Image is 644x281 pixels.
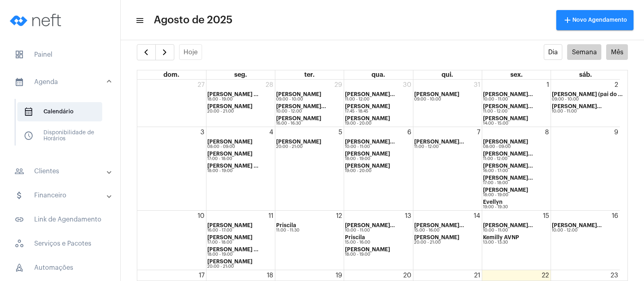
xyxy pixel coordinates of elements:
a: 4 de agosto de 2025 [268,127,275,137]
strong: [PERSON_NAME] [414,235,459,240]
img: logo-neft-novo-2.png [6,4,67,36]
a: 5 de agosto de 2025 [337,127,344,137]
div: 17:00 - 18:00 [483,181,533,185]
button: Mês Anterior [137,44,156,60]
a: 16 de agosto de 2025 [610,211,620,221]
div: 20:00 - 21:00 [207,265,252,269]
strong: [PERSON_NAME] [276,116,321,121]
div: 08:00 - 09:00 [207,145,252,149]
mat-icon: sidenav icon [135,16,143,25]
strong: [PERSON_NAME]... [552,104,602,109]
strong: [PERSON_NAME] [276,139,321,144]
td: 6 de agosto de 2025 [344,127,413,210]
a: 22 de agosto de 2025 [540,270,551,281]
a: segunda-feira [233,70,249,79]
td: 8 de agosto de 2025 [482,127,551,210]
strong: [PERSON_NAME] (pai do ... [552,92,623,97]
strong: [PERSON_NAME] [207,139,252,144]
button: Mês [606,44,628,60]
td: 1 de agosto de 2025 [482,80,551,127]
div: 15:00 - 16:00 [414,228,464,233]
strong: [PERSON_NAME]... [414,223,464,228]
strong: [PERSON_NAME] [483,116,528,121]
strong: [PERSON_NAME] [207,235,252,240]
td: 4 de agosto de 2025 [206,127,275,210]
td: 13 de agosto de 2025 [344,210,413,270]
span: sidenav icon [14,239,24,248]
td: 30 de julho de 2025 [344,80,413,127]
button: Semana [567,44,601,60]
a: 29 de julho de 2025 [333,80,344,90]
span: Calendário [17,102,102,121]
strong: [PERSON_NAME]... [345,139,395,144]
div: 20:00 - 21:00 [414,240,459,245]
td: 16 de agosto de 2025 [551,210,620,270]
div: 10:00 - 11:00 [483,97,533,102]
mat-icon: sidenav icon [14,215,24,224]
mat-panel-title: Clientes [14,166,107,176]
td: 10 de agosto de 2025 [137,210,206,270]
div: 18:00 - 19:00 [207,252,258,257]
div: 16:00 - 17:00 [207,228,252,233]
a: 3 de agosto de 2025 [199,127,206,137]
strong: [PERSON_NAME] [207,151,252,156]
mat-panel-title: Agenda [14,77,107,87]
div: 19:00 - 19:30 [483,205,508,209]
div: 11:00 - 12:00 [345,97,395,102]
strong: [PERSON_NAME]... [552,223,602,228]
mat-expansion-panel-header: sidenav iconClientes [5,162,120,181]
strong: [PERSON_NAME]... [483,163,533,168]
div: 20:00 - 21:00 [276,145,321,149]
span: Novo Agendamento [563,17,627,23]
td: 7 de agosto de 2025 [413,127,482,210]
td: 2 de agosto de 2025 [551,80,620,127]
td: 31 de julho de 2025 [413,80,482,127]
strong: [PERSON_NAME]... [483,92,533,97]
span: Serviços e Pacotes [8,234,112,253]
div: 14:00 - 15:00 [483,121,528,126]
strong: [PERSON_NAME]... [483,104,533,109]
span: Painel [8,45,112,64]
span: sidenav icon [14,50,24,59]
strong: [PERSON_NAME]... [483,151,533,156]
span: sidenav icon [14,263,24,273]
strong: [PERSON_NAME] [483,187,528,193]
mat-icon: sidenav icon [14,166,24,176]
div: 10:00 - 12:00 [552,228,602,233]
td: 14 de agosto de 2025 [413,210,482,270]
button: Hoje [179,44,202,60]
td: 28 de julho de 2025 [206,80,275,127]
a: 30 de julho de 2025 [401,80,413,90]
a: 27 de julho de 2025 [196,80,206,90]
div: 10:00 - 12:00 [276,109,326,114]
strong: [PERSON_NAME] [207,223,252,228]
strong: [PERSON_NAME]... [483,175,533,180]
td: 15 de agosto de 2025 [482,210,551,270]
strong: [PERSON_NAME] [207,259,252,264]
div: 18:00 - 19:00 [483,193,528,197]
div: 20:00 - 21:00 [207,109,252,114]
div: 08:00 - 09:00 [483,145,528,149]
a: 17 de agosto de 2025 [197,270,206,281]
a: 21 de agosto de 2025 [473,270,482,281]
strong: [PERSON_NAME] [414,92,459,97]
div: 19:00 - 20:00 [345,121,390,126]
strong: [PERSON_NAME] ... [207,163,258,168]
div: 16:00 - 17:00 [483,169,533,173]
strong: [PERSON_NAME] [345,247,390,252]
mat-icon: add [563,15,572,25]
div: 10:00 - 11:00 [345,228,395,233]
a: 2 de agosto de 2025 [613,80,620,90]
div: 18:00 - 19:00 [207,169,258,173]
td: 29 de julho de 2025 [275,80,344,127]
mat-icon: sidenav icon [14,77,24,87]
div: 17:00 - 18:00 [207,157,252,161]
a: 7 de agosto de 2025 [475,127,482,137]
strong: [PERSON_NAME] [345,116,390,121]
td: 27 de julho de 2025 [137,80,206,127]
span: Automações [8,258,112,277]
strong: Priscila [345,235,365,240]
a: 11 de agosto de 2025 [267,211,275,221]
button: Dia [544,44,563,60]
div: 15:00 - 16:00 [345,240,370,245]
